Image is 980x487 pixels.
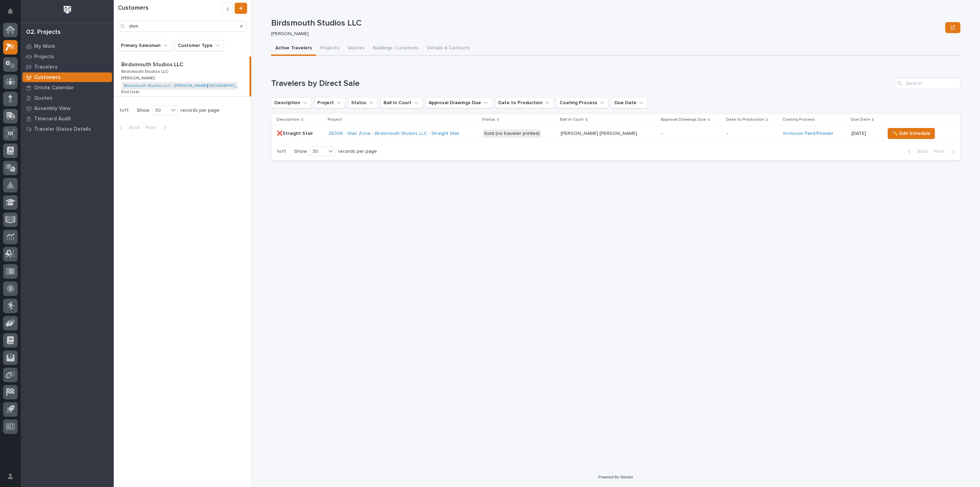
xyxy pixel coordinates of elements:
[21,93,114,103] a: Quotes
[21,41,114,51] a: My Work
[34,95,52,101] p: Quotes
[124,83,249,88] a: Birdsmouth Studios LLC - [PERSON_NAME][GEOGRAPHIC_DATA]
[561,129,639,137] p: [PERSON_NAME] [PERSON_NAME]
[783,116,815,123] p: Coating Process
[328,131,460,137] a: 26396 - Stair Zone - Birdsmouth Studios LLC - Straight Stair
[152,107,169,114] div: 30
[21,113,114,124] a: Timecard Audit
[118,4,222,12] h1: Customers
[426,97,492,108] button: Approval Drawings Due
[310,148,326,155] div: 30
[661,116,706,123] p: Approval Drawings Due
[34,106,70,112] p: Assembly View
[611,97,648,108] button: Due Date
[271,143,292,160] p: 1 of 1
[934,148,949,155] span: Next
[895,78,960,89] input: Search
[557,97,609,108] button: Coating Process
[343,41,369,56] button: Quotes
[9,8,18,19] div: Notifications
[114,57,251,97] a: Birdsmouth Studios LLCBirdsmouth Studios LLC Birdsmouth Studios LLCBirdsmouth Studios LLC [PERSON...
[21,82,114,93] a: Onsite Calendar
[851,116,870,123] p: Due Date
[114,125,143,131] button: Back
[34,85,74,91] p: Onsite Calendar
[277,116,299,123] p: Description
[118,21,247,32] input: Search
[121,74,156,81] p: [PERSON_NAME]
[21,51,114,62] a: Projects
[181,108,220,113] p: records per page
[175,40,224,51] button: Customer Type
[143,125,172,131] button: Next
[913,148,928,155] span: Back
[145,125,161,131] span: Next
[851,131,879,137] p: [DATE]
[21,72,114,82] a: Customers
[34,64,58,70] p: Travelers
[121,68,170,74] p: Birdsmouth Studios LLC
[726,116,764,123] p: Date to Production
[125,125,140,131] span: Back
[369,41,423,56] button: Buildings / Locations
[114,102,134,119] p: 1 of 1
[118,40,172,51] button: Primary Salesman
[294,149,307,155] p: Show
[348,97,378,108] button: Status
[121,88,141,95] p: End User
[727,131,778,137] p: -
[34,116,71,122] p: Timecard Audit
[137,108,149,113] p: Show
[483,129,541,138] div: Sold (no traveler printed)
[560,116,584,123] p: Ball In Court
[783,131,834,137] a: In-House Paint/Powder
[328,116,342,123] p: Project
[26,29,61,36] div: 02. Projects
[314,97,345,108] button: Project
[271,18,942,28] p: Birdsmouth Studios LLC
[338,149,377,155] p: records per page
[892,129,930,138] span: ✏️ Edit Schedule
[482,116,495,123] p: Status
[661,131,721,137] p: -
[271,126,960,141] tr: ❌Straight Stair❌Straight Stair 26396 - Stair Zone - Birdsmouth Studios LLC - Straight Stair Sold ...
[34,126,91,132] p: Traveler Status Details
[902,148,931,155] button: Back
[34,54,54,60] p: Projects
[121,60,185,68] p: Birdsmouth Studios LLC
[34,74,61,81] p: Customers
[21,103,114,113] a: Assembly View
[495,97,554,108] button: Date to Production
[316,41,343,56] button: Projects
[271,41,316,56] button: Active Travelers
[423,41,474,56] button: Details & Contacts
[21,62,114,72] a: Travelers
[888,128,935,139] button: ✏️ Edit Schedule
[380,97,423,108] button: Ball In Court
[3,4,18,19] button: Notifications
[271,97,312,108] button: Description
[21,124,114,134] a: Traveler Status Details
[277,129,314,137] p: ❌Straight Stair
[271,31,940,37] p: [PERSON_NAME]
[61,3,74,16] img: Workspace Logo
[34,43,55,50] p: My Work
[271,79,892,89] h1: Travelers by Direct Sale
[598,475,633,479] a: Powered By Stacker
[931,148,960,155] button: Next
